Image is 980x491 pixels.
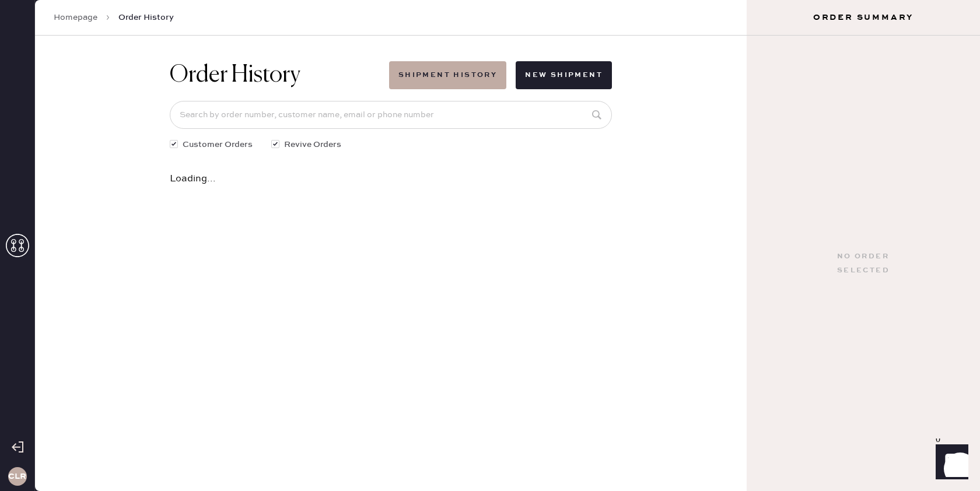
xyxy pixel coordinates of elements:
span: Revive Orders [284,138,341,151]
a: Homepage [54,12,97,23]
span: Customer Orders [183,138,253,151]
h3: Order Summary [747,12,980,23]
h3: CLR [8,472,26,481]
div: No order selected [837,250,890,278]
button: New Shipment [516,61,612,89]
span: Order History [118,12,174,23]
div: Loading... [170,174,612,184]
input: Search by order number, customer name, email or phone number [170,101,612,129]
iframe: Front Chat [925,439,975,489]
button: Shipment History [389,61,506,89]
h1: Order History [170,61,300,89]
